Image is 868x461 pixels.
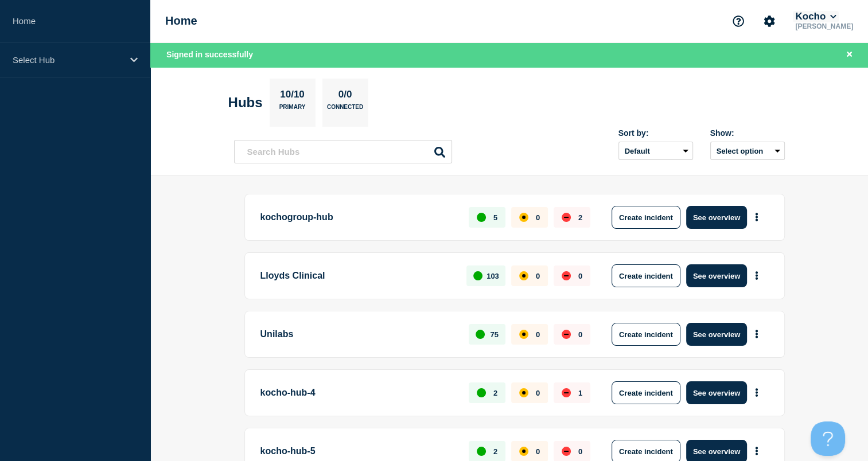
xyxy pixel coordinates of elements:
[757,9,781,33] button: Account settings
[562,388,571,397] div: down
[477,447,486,456] div: up
[612,381,680,404] button: Create incident
[473,271,482,280] div: up
[234,140,452,163] input: Search Hubs
[686,206,747,229] button: See overview
[260,323,456,346] p: Unilabs
[165,14,197,28] h1: Home
[562,330,571,339] div: down
[612,323,680,346] button: Create incident
[477,388,486,397] div: up
[618,142,693,160] select: Sort by
[726,9,750,33] button: Support
[476,330,485,339] div: up
[519,213,528,222] div: affected
[166,50,253,59] span: Signed in successfully
[842,48,857,61] button: Close banner
[334,89,356,104] p: 0/0
[793,22,855,30] p: [PERSON_NAME]
[562,271,571,280] div: down
[612,206,680,229] button: Create incident
[749,382,764,404] button: More actions
[710,142,785,160] button: Select option
[477,213,486,222] div: up
[493,389,497,397] p: 2
[793,11,838,22] button: Kocho
[519,388,528,397] div: affected
[749,324,764,345] button: More actions
[562,447,571,456] div: down
[536,389,540,397] p: 0
[260,206,456,229] p: kochogroup-hub
[686,264,747,287] button: See overview
[536,213,540,222] p: 0
[578,272,582,280] p: 0
[686,381,747,404] button: See overview
[519,447,528,456] div: affected
[562,213,571,222] div: down
[536,330,540,339] p: 0
[749,265,764,287] button: More actions
[519,330,528,339] div: affected
[279,104,306,116] p: Primary
[490,330,498,339] p: 75
[612,264,680,287] button: Create incident
[486,272,499,280] p: 103
[260,381,456,404] p: kocho-hub-4
[578,330,582,339] p: 0
[811,421,845,456] iframe: Help Scout Beacon - Open
[536,447,540,456] p: 0
[228,95,263,111] h2: Hubs
[536,272,540,280] p: 0
[686,323,747,346] button: See overview
[13,55,123,65] p: Select Hub
[493,213,497,222] p: 5
[578,389,582,397] p: 1
[493,447,497,456] p: 2
[276,89,309,104] p: 10/10
[578,447,582,456] p: 0
[578,213,582,222] p: 2
[749,207,764,228] button: More actions
[519,271,528,280] div: affected
[710,128,785,138] div: Show:
[327,104,363,116] p: Connected
[618,128,693,138] div: Sort by:
[260,264,454,287] p: Lloyds Clinical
